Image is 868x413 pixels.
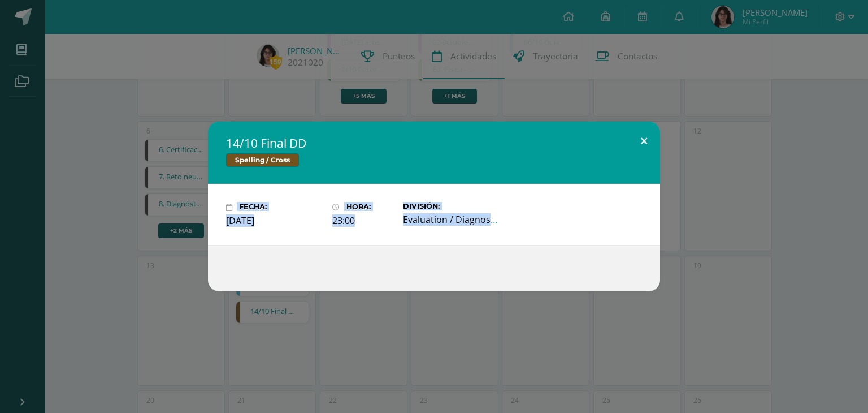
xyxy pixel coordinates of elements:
[239,203,267,212] span: Fecha:
[403,213,500,226] div: Evaluation / Diagnostic Drill
[628,122,660,160] button: Close (Esc)
[226,214,323,227] div: [DATE]
[346,203,371,212] span: Hora:
[403,202,500,210] label: División:
[332,214,394,227] div: 23:00
[226,153,299,167] span: Spelling / Cross
[226,135,642,151] h2: 14/10 Final DD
